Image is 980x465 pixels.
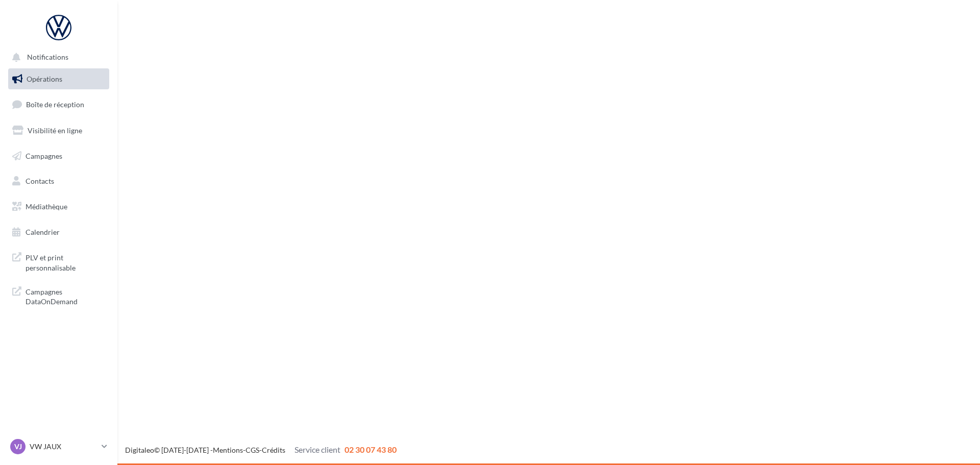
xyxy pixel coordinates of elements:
[26,151,62,160] span: Campagnes
[125,446,154,454] a: Digitaleo
[8,437,109,456] a: VJ VW JAUX
[26,177,54,185] span: Contacts
[6,68,111,90] a: Opérations
[6,196,111,217] a: Médiathèque
[6,281,111,311] a: Campagnes DataOnDemand
[26,285,105,307] span: Campagnes DataOnDemand
[125,446,397,454] span: © [DATE]-[DATE] - - -
[6,170,111,192] a: Contacts
[26,202,67,211] span: Médiathèque
[6,120,111,141] a: Visibilité en ligne
[6,222,111,243] a: Calendrier
[28,126,82,135] span: Visibilité en ligne
[6,145,111,167] a: Campagnes
[14,442,22,452] span: VJ
[26,228,60,236] span: Calendrier
[26,100,84,109] span: Boîte de réception
[6,247,111,277] a: PLV et print personnalisable
[246,446,259,454] a: CGS
[295,445,340,454] span: Service client
[213,446,243,454] a: Mentions
[345,445,397,454] span: 02 30 07 43 80
[27,75,62,83] span: Opérations
[6,93,111,115] a: Boîte de réception
[30,442,97,452] p: VW JAUX
[26,251,105,273] span: PLV et print personnalisable
[27,53,68,62] span: Notifications
[262,446,285,454] a: Crédits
